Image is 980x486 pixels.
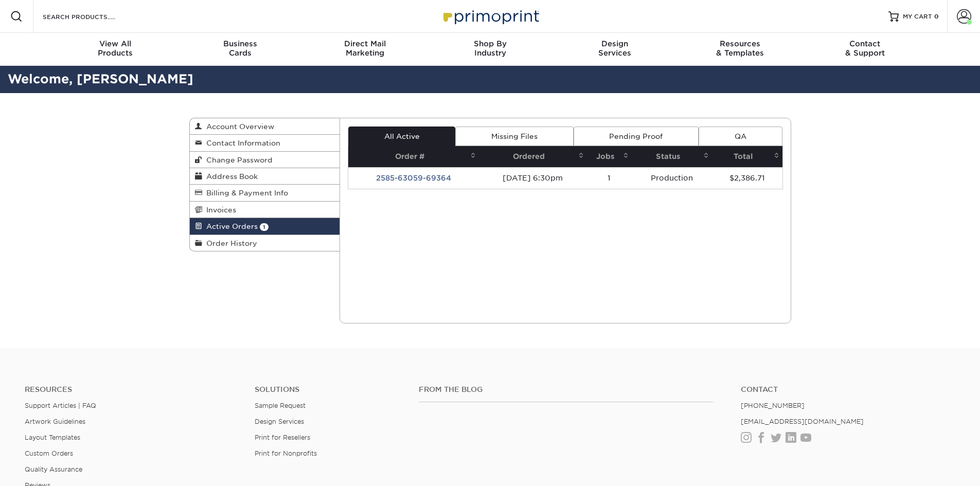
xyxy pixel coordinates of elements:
[348,127,455,146] a: All Active
[348,167,479,189] td: 2585-63059-69364
[25,385,239,394] h4: Resources
[553,39,678,58] div: Services
[53,39,178,58] div: Products
[255,385,403,394] h4: Solutions
[587,167,632,189] td: 1
[190,118,340,135] a: Account Overview
[190,202,340,218] a: Invoices
[302,39,427,48] span: Direct Mail
[202,222,258,230] span: Active Orders
[177,33,302,66] a: BusinessCards
[42,10,142,23] input: SEARCH PRODUCTS.....
[741,402,805,409] a: [PHONE_NUMBER]
[632,146,712,167] th: Status
[553,39,678,48] span: Design
[190,168,340,185] a: Address Book
[553,33,678,66] a: DesignServices
[803,33,928,66] a: Contact& Support
[25,418,85,425] a: Artwork Guidelines
[427,39,553,58] div: Industry
[479,146,587,167] th: Ordered
[177,39,302,48] span: Business
[632,167,712,189] td: Production
[25,434,80,441] a: Layout Templates
[202,189,288,197] span: Billing & Payment Info
[53,39,178,48] span: View All
[699,127,782,146] a: QA
[439,5,542,27] img: Primoprint
[302,39,427,58] div: Marketing
[803,39,928,48] span: Contact
[190,135,340,151] a: Contact Information
[53,33,178,66] a: View AllProducts
[419,385,713,394] h4: From the Blog
[678,39,803,58] div: & Templates
[202,139,280,147] span: Contact Information
[741,385,955,394] a: Contact
[255,402,306,409] a: Sample Request
[190,235,340,251] a: Order History
[202,172,258,181] span: Address Book
[427,33,553,66] a: Shop ByIndustry
[302,33,427,66] a: Direct MailMarketing
[25,465,82,473] a: Quality Assurance
[202,239,257,247] span: Order History
[255,434,310,441] a: Print for Resellers
[587,146,632,167] th: Jobs
[177,39,302,58] div: Cards
[190,185,340,201] a: Billing & Payment Info
[455,127,573,146] a: Missing Files
[712,146,782,167] th: Total
[479,167,587,189] td: [DATE] 6:30pm
[255,418,304,425] a: Design Services
[712,167,782,189] td: $2,386.71
[678,33,803,66] a: Resources& Templates
[427,39,553,48] span: Shop By
[25,449,73,457] a: Custom Orders
[190,152,340,168] a: Change Password
[903,12,932,21] span: MY CART
[202,156,273,164] span: Change Password
[678,39,803,48] span: Resources
[190,218,340,235] a: Active Orders 1
[803,39,928,58] div: & Support
[202,122,274,131] span: Account Overview
[202,206,236,214] span: Invoices
[934,13,939,20] span: 0
[574,127,699,146] a: Pending Proof
[348,146,479,167] th: Order #
[741,418,864,425] a: [EMAIL_ADDRESS][DOMAIN_NAME]
[260,223,269,231] span: 1
[255,449,317,457] a: Print for Nonprofits
[25,402,96,409] a: Support Articles | FAQ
